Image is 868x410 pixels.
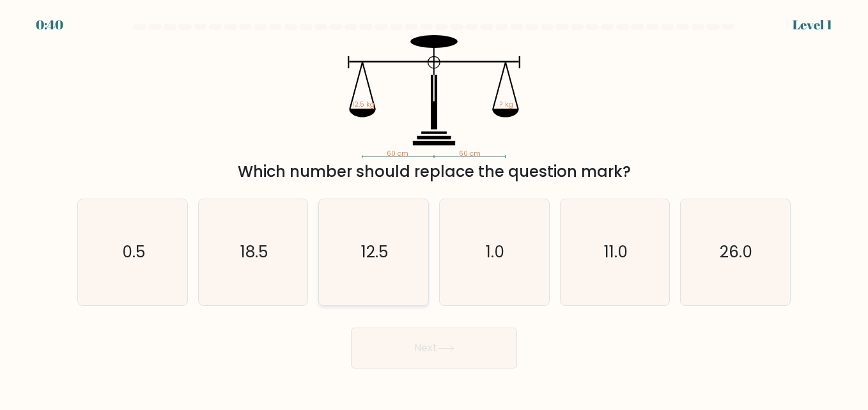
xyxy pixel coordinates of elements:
div: Which number should replace the question mark? [85,160,783,183]
div: 0:40 [36,15,63,34]
tspan: 60 cm [387,149,408,158]
text: 11.0 [604,241,628,263]
text: 1.0 [486,241,504,263]
tspan: ? kg [500,100,513,109]
text: 12.5 [361,241,388,263]
text: 26.0 [720,241,753,263]
tspan: 60 cm [459,149,481,158]
div: Level 1 [793,15,832,34]
text: 18.5 [240,241,268,263]
button: Next [351,328,517,368]
tspan: 12.5 kg [352,100,375,109]
text: 0.5 [122,241,145,263]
